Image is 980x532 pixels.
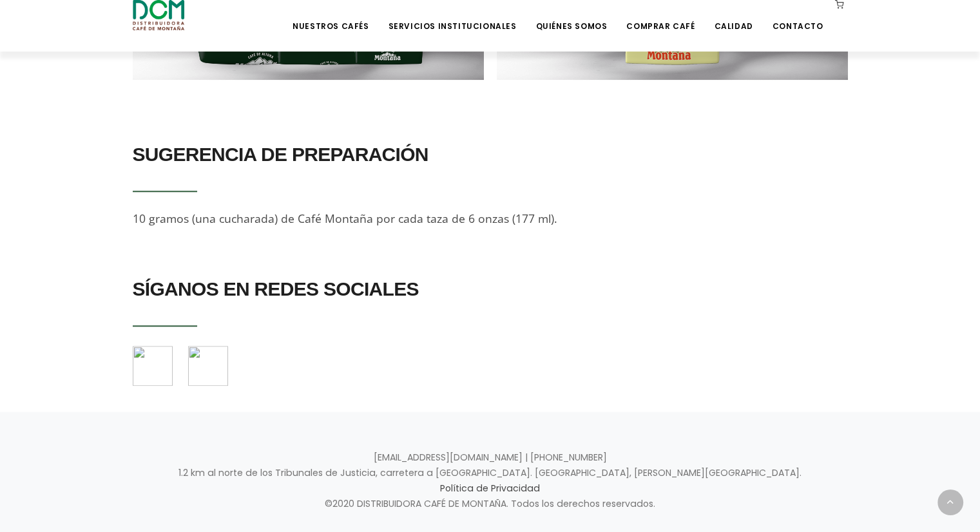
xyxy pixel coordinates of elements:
a: Contacto [765,1,831,32]
span: 10 gramos (una cucharada) de Café Montaña por cada taza de 6 onzas (177 ml). [133,211,557,226]
a: Comprar Café [619,1,702,32]
img: facebook%20logo.png [133,346,173,386]
a: Servicios Institucionales [380,1,524,32]
a: Nuestros Cafés [285,1,376,32]
p: [EMAIL_ADDRESS][DOMAIN_NAME] | [PHONE_NUMBER] 1.2 km al norte de los Tribunales de Justicia, carr... [133,450,848,512]
h2: SUGERENCIA DE PREPARACIÓN [133,137,848,173]
a: Quiénes Somos [528,1,615,32]
h2: SÍGANOS EN REDES SOCIALES [133,271,848,307]
a: Calidad [706,1,760,32]
img: instagram%20logo.png [188,346,228,386]
a: Política de Privacidad [440,482,540,495]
